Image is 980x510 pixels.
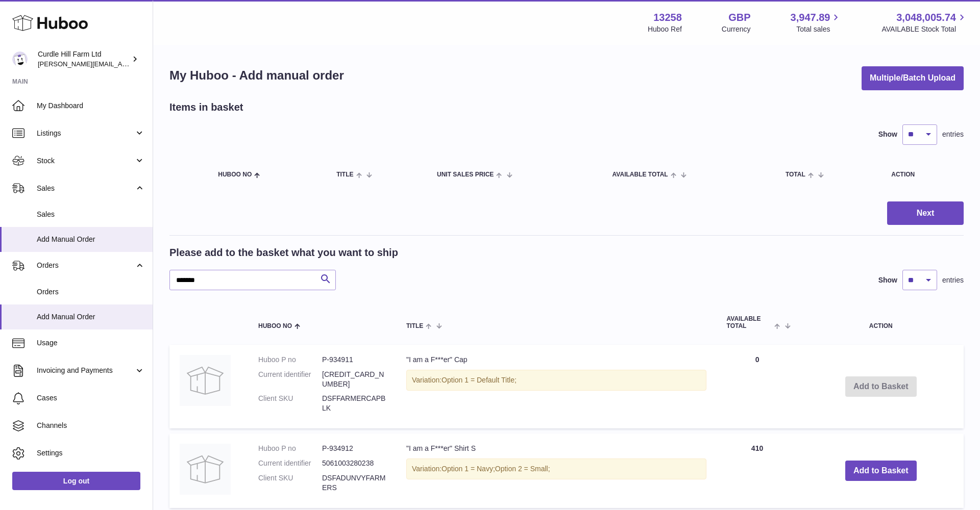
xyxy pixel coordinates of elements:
[442,465,495,473] span: Option 1 = Navy;
[258,473,322,493] dt: Client SKU
[258,370,322,389] dt: Current identifier
[648,24,682,34] div: Huboo Ref
[37,448,145,458] span: Settings
[37,235,145,244] span: Add Manual Order
[322,370,386,389] dd: [CREDIT_CARD_NUMBER]
[37,421,145,430] span: Channels
[37,184,134,193] span: Sales
[322,444,386,453] dd: P-934912
[717,433,798,508] td: 410
[722,24,751,34] div: Currency
[406,370,706,391] div: Variation:
[798,305,964,339] th: Action
[258,444,322,453] dt: Huboo P no
[180,444,231,495] img: "I am a F***er" Shirt S
[612,171,668,178] span: AVAILABLE Total
[37,287,145,297] span: Orders
[37,393,145,403] span: Cases
[406,323,423,329] span: Title
[717,345,798,428] td: 0
[653,11,682,24] strong: 13258
[37,366,134,375] span: Invoicing and Payments
[336,171,353,178] span: Title
[881,24,968,34] span: AVAILABLE Stock Total
[37,312,145,322] span: Add Manual Order
[437,171,494,178] span: Unit Sales Price
[258,323,292,329] span: Huboo no
[896,11,956,24] span: 3,048,005.74
[727,316,772,329] span: AVAILABLE Total
[791,11,830,24] span: 3,947.89
[37,129,134,138] span: Listings
[322,394,386,413] dd: DSFFARMERCAPBLK
[442,376,517,384] span: Option 1 = Default Title;
[791,11,842,34] a: 3,947.89 Total sales
[396,433,717,508] td: "I am a F***er" Shirt S
[37,156,134,166] span: Stock
[786,171,805,178] span: Total
[942,275,964,285] span: entries
[322,458,386,468] dd: 5061003280238
[218,171,252,178] span: Huboo no
[37,101,145,111] span: My Dashboard
[12,52,28,67] img: miranda@diddlysquatfarmshop.com
[12,472,140,490] a: Log out
[37,261,134,270] span: Orders
[942,130,964,139] span: entries
[169,246,398,260] h2: Please add to the basket what you want to ship
[37,210,145,219] span: Sales
[38,49,130,69] div: Curdle Hill Farm Ltd
[878,275,897,285] label: Show
[169,67,344,84] h1: My Huboo - Add manual order
[180,355,231,406] img: "I am a F***er" Cap
[406,458,706,479] div: Variation:
[37,338,145,348] span: Usage
[258,355,322,365] dt: Huboo P no
[396,345,717,428] td: "I am a F***er" Cap
[495,465,550,473] span: Option 2 = Small;
[322,473,386,493] dd: DSFADUNVYFARMERS
[891,171,953,178] div: Action
[796,24,842,34] span: Total sales
[887,201,964,225] button: Next
[258,458,322,468] dt: Current identifier
[258,394,322,413] dt: Client SKU
[38,60,205,68] span: [PERSON_NAME][EMAIL_ADDRESS][DOMAIN_NAME]
[845,461,917,481] button: Add to Basket
[728,11,750,24] strong: GBP
[878,130,897,139] label: Show
[881,11,968,34] a: 3,048,005.74 AVAILABLE Stock Total
[862,66,964,90] button: Multiple/Batch Upload
[322,355,386,365] dd: P-934911
[169,100,243,114] h2: Items in basket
